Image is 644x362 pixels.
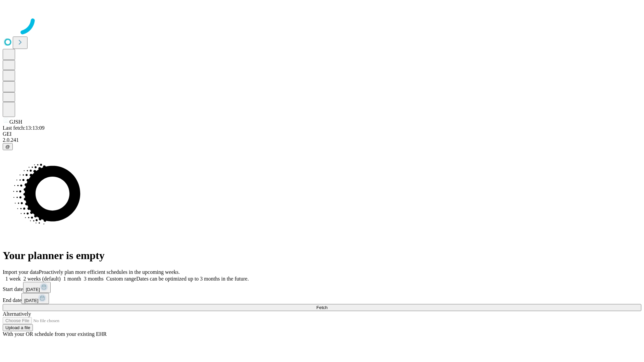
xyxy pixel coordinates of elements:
[3,269,39,275] span: Import your data
[3,125,45,131] span: Last fetch: 13:13:09
[3,249,641,262] h1: Your planner is empty
[3,331,107,337] span: With your OR schedule from your existing EHR
[39,269,180,275] span: Proactively plan more efficient schedules in the upcoming weeks.
[3,131,641,137] div: GEI
[316,305,327,310] span: Fetch
[3,143,13,150] button: @
[63,276,81,282] span: 1 month
[9,119,22,125] span: GJSH
[3,324,33,331] button: Upload a file
[3,311,31,317] span: Alternatively
[3,293,641,304] div: End date
[3,282,641,293] div: Start date
[3,304,641,311] button: Fetch
[23,282,51,293] button: [DATE]
[3,137,641,143] div: 2.0.241
[24,298,38,303] span: [DATE]
[23,276,61,282] span: 2 weeks (default)
[84,276,104,282] span: 3 months
[5,276,21,282] span: 1 week
[5,144,10,149] span: @
[136,276,249,282] span: Dates can be optimized up to 3 months in the future.
[106,276,136,282] span: Custom range
[21,293,49,304] button: [DATE]
[26,287,40,292] span: [DATE]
